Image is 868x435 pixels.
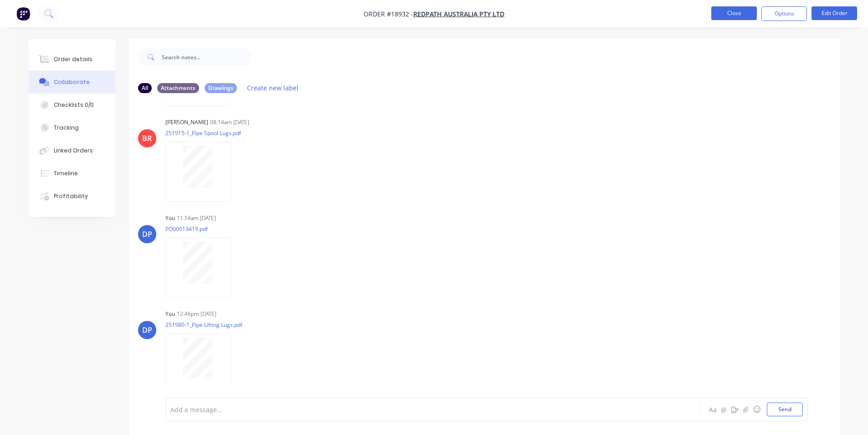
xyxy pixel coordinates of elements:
div: 11:54am [DATE] [177,214,216,222]
div: Attachments [157,83,199,93]
div: Checklists 0/0 [54,101,94,109]
button: Send [767,403,803,416]
button: @ [719,404,729,415]
button: Order details [29,48,115,71]
div: Linked Orders [54,147,93,155]
p: PO00013419.pdf [165,225,240,233]
button: Edit Order [812,6,857,20]
div: Profitability [54,192,88,200]
button: Profitability [29,185,115,208]
a: Redpath Australia Pty Ltd [413,10,504,18]
button: Create new label [242,82,303,94]
button: Tracking [29,116,115,139]
div: Tracking [54,124,79,132]
div: DP [142,325,152,335]
div: 08:14am [DATE] [210,118,249,126]
button: Collaborate [29,71,115,94]
button: Aa [708,404,719,415]
div: You [165,310,175,318]
div: [PERSON_NAME] [165,118,208,126]
p: 251915-1_Pipe Spool Lugs.pdf [165,129,241,137]
button: Close [711,6,757,20]
div: BR [142,133,152,144]
div: Order details [54,55,92,63]
img: Factory [16,7,30,21]
div: 12:46pm [DATE] [177,310,216,318]
button: Checklists 0/0 [29,94,115,116]
div: You [165,214,175,222]
input: Search notes... [162,48,252,66]
div: All [138,83,152,93]
button: Timeline [29,162,115,185]
div: Timeline [54,169,78,178]
div: Collaborate [54,78,90,86]
div: DP [142,229,152,240]
button: Linked Orders [29,139,115,162]
div: Drawings [205,83,237,93]
p: 251980-1_Pipe Lifting Lugs.pdf [165,321,242,329]
button: ☺ [751,404,762,415]
button: Options [761,6,807,21]
span: Order #18932 - [364,10,413,18]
